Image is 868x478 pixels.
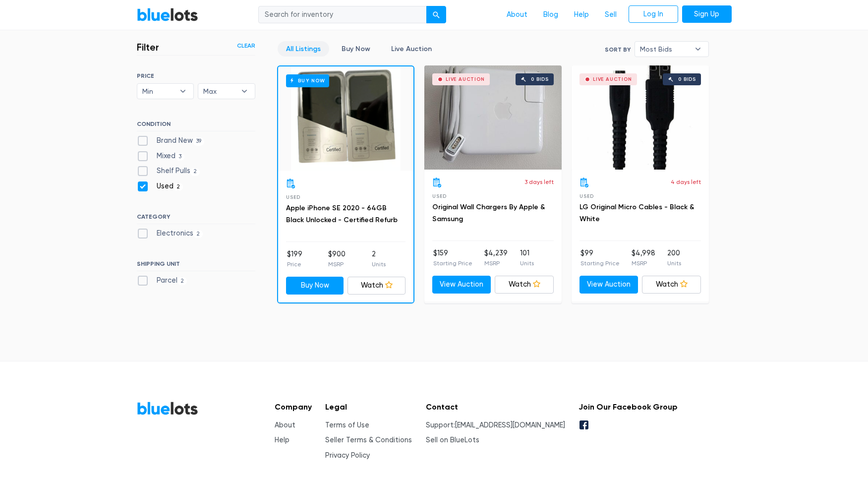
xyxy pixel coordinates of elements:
span: Min [142,84,175,99]
a: Watch [347,277,405,295]
h5: Contact [426,402,565,412]
li: $159 [433,248,472,268]
a: Buy Now [278,66,413,171]
h5: Join Our Facebook Group [579,402,678,412]
span: 3 [175,153,185,161]
span: Used [432,193,447,199]
p: Starting Price [580,259,620,268]
a: [EMAIL_ADDRESS][DOMAIN_NAME] [455,421,565,429]
h3: Filter [137,41,159,53]
a: Sell [597,5,625,24]
a: Live Auction [383,41,440,57]
a: Privacy Policy [325,451,370,460]
p: Starting Price [433,259,472,268]
a: Watch [495,276,554,294]
li: Support: [426,420,565,431]
label: Mixed [137,151,185,162]
a: Live Auction 0 bids [424,65,562,170]
span: Most Bids [640,42,690,57]
a: All Listings [278,41,329,57]
li: 101 [520,248,534,268]
p: MSRP [484,259,508,268]
p: Units [667,259,681,268]
span: 2 [177,277,187,285]
div: 0 bids [531,77,549,82]
a: Help [566,5,597,24]
h6: SHIPPING UNIT [137,260,255,271]
li: $900 [328,249,346,269]
span: 2 [190,168,200,176]
label: Shelf Pulls [137,166,200,177]
a: Help [275,436,289,444]
span: Used [286,194,300,200]
a: BlueLots [137,7,198,22]
p: Units [372,260,386,269]
a: Buy Now [286,277,344,295]
a: View Auction [432,276,491,294]
h6: CONDITION [137,120,255,131]
p: Price [287,260,302,269]
li: 200 [667,248,681,268]
span: Used [579,193,594,199]
li: $199 [287,249,302,269]
span: 39 [193,137,205,145]
span: 2 [174,183,183,191]
p: MSRP [328,260,346,269]
p: MSRP [632,259,655,268]
p: Units [520,259,534,268]
input: Search for inventory [258,6,427,24]
li: $4,239 [484,248,508,268]
h6: Buy Now [286,74,329,87]
p: 4 days left [671,178,701,186]
a: Seller Terms & Conditions [325,436,412,444]
label: Brand New [137,135,205,146]
a: LG Original Micro Cables - Black & White [579,203,694,223]
label: Sort By [605,45,631,54]
h5: Company [275,402,312,412]
b: ▾ [173,84,193,99]
p: 3 days left [524,178,554,186]
a: Sign Up [682,5,732,23]
div: Live Auction [446,77,485,82]
a: Watch [642,276,701,294]
a: Original Wall Chargers By Apple & Samsung [432,203,545,223]
span: Max [203,84,236,99]
li: $99 [580,248,620,268]
a: Blog [535,5,566,24]
a: Terms of Use [325,421,369,429]
div: Live Auction [593,77,632,82]
label: Parcel [137,275,187,286]
a: Sell on BlueLots [426,436,479,444]
h6: CATEGORY [137,213,255,224]
h6: PRICE [137,72,255,79]
a: Apple iPhone SE 2020 - 64GB Black Unlocked - Certified Refurb [286,204,398,224]
a: BlueLots [137,401,198,416]
div: 0 bids [678,77,696,82]
h5: Legal [325,402,412,412]
a: Live Auction 0 bids [572,65,709,170]
a: About [499,5,535,24]
a: Buy Now [333,41,379,57]
label: Used [137,181,183,192]
a: Clear [237,41,255,50]
b: ▾ [688,42,708,57]
a: About [275,421,295,429]
li: $4,998 [632,248,655,268]
a: Log In [629,5,678,23]
span: 2 [193,230,203,238]
b: ▾ [234,84,255,99]
a: View Auction [579,276,638,294]
li: 2 [372,249,386,269]
label: Electronics [137,228,203,239]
